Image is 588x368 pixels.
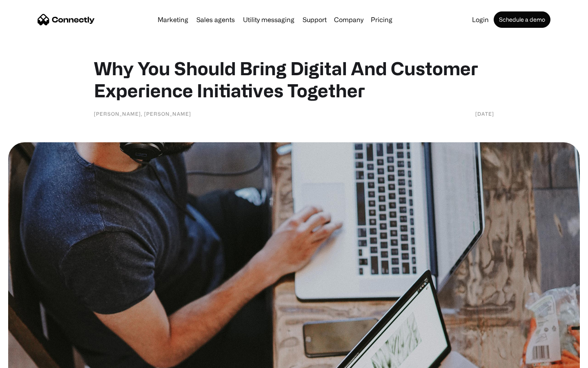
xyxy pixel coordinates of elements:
[367,16,396,23] a: Pricing
[240,16,298,23] a: Utility messaging
[16,354,49,365] ul: Language list
[193,16,238,23] a: Sales agents
[494,11,550,28] a: Schedule a demo
[94,110,191,118] div: [PERSON_NAME], [PERSON_NAME]
[94,57,494,101] h1: Why You Should Bring Digital And Customer Experience Initiatives Together
[299,16,330,23] a: Support
[334,14,363,25] div: Company
[154,16,192,23] a: Marketing
[469,16,492,23] a: Login
[475,110,494,118] div: [DATE]
[8,354,49,365] aside: Language selected: English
